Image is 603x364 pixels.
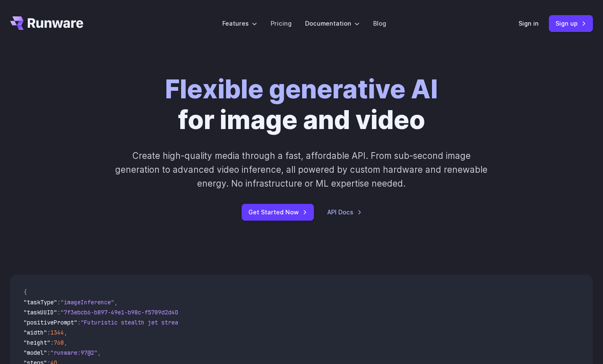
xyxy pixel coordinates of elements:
[115,149,488,191] p: Create high-quality media through a fast, affordable API. From sub-second image generation to adv...
[50,339,54,346] span: :
[165,74,438,105] strong: Flexible generative AI
[97,349,101,356] span: ,
[64,339,67,346] span: ,
[519,18,539,28] a: Sign in
[24,339,50,346] span: "height"
[24,329,47,336] span: "width"
[242,204,314,220] a: Get Started Now
[24,298,57,306] span: "taskType"
[222,18,257,28] label: Features
[47,349,50,356] span: :
[81,319,387,326] span: "Futuristic stealth jet streaking through a neon-lit cityscape with glowing purple exhaust"
[57,309,61,316] span: :
[24,319,77,326] span: "positivePrompt"
[24,288,27,296] span: {
[24,349,47,356] span: "model"
[50,329,64,336] span: 1344
[61,298,114,306] span: "imageInference"
[57,298,61,306] span: :
[165,74,438,135] h1: for image and video
[24,309,57,316] span: "taskUUID"
[50,349,97,356] span: "runware:97@2"
[61,309,188,316] span: "7f3ebcb6-b897-49e1-b98c-f5789d2d40d7"
[373,18,386,28] a: Blog
[64,329,67,336] span: ,
[54,339,64,346] span: 768
[327,207,362,217] a: API Docs
[305,18,360,28] label: Documentation
[549,15,593,32] a: Sign up
[10,16,83,30] a: Go to /
[47,329,50,336] span: :
[114,298,118,306] span: ,
[77,319,81,326] span: :
[271,18,292,28] a: Pricing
